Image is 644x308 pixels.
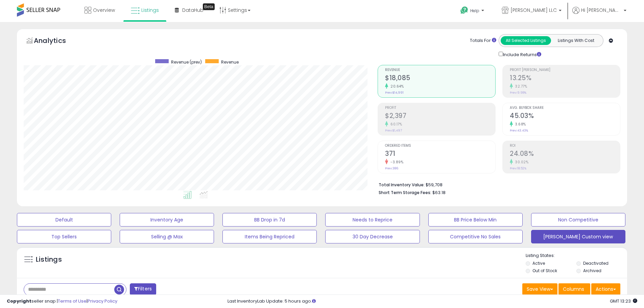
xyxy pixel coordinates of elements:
span: [PERSON_NAME] LLC [510,7,557,14]
span: Profit [385,106,495,110]
button: 30 Day Decrease [325,230,420,243]
b: Total Inventory Value: [379,182,425,188]
span: Revenue (prev) [171,59,202,65]
button: All Selected Listings [501,36,551,45]
button: Non Competitive [531,213,625,227]
a: Help [455,1,491,22]
span: Revenue [385,68,495,72]
span: 2025-09-17 13:23 GMT [610,298,637,304]
span: Help [470,8,479,14]
button: Items Being Repriced [222,230,317,243]
li: $59,708 [379,180,615,188]
button: Actions [591,283,620,295]
small: Prev: $1,497 [385,128,402,133]
h5: Analytics [34,36,79,47]
button: Competitive No Sales [428,230,523,243]
button: BB Drop in 7d [222,213,317,227]
div: Last InventoryLab Update: 5 hours ago. [228,298,637,305]
div: Include Returns [494,50,549,58]
button: Top Sellers [17,230,111,243]
label: Deactivated [583,260,609,266]
button: Inventory Age [120,213,214,227]
small: Prev: 386 [385,166,398,170]
h2: 13.25% [510,74,620,83]
small: Prev: 43.43% [510,128,528,133]
h5: Listings [36,255,62,264]
small: Prev: $14,991 [385,91,404,95]
small: 60.17% [388,122,402,127]
span: Avg. Buybox Share [510,106,620,110]
button: Default [17,213,111,227]
button: Needs to Reprice [325,213,420,227]
button: Selling @ Max [120,230,214,243]
a: Terms of Use [58,298,87,304]
button: Listings With Cost [551,36,601,45]
button: Columns [558,283,590,295]
h2: $18,085 [385,74,495,83]
small: 30.02% [513,160,528,165]
span: Revenue [221,59,239,65]
span: Ordered Items [385,144,495,148]
label: Out of Stock [532,268,557,274]
p: Listing States: [526,253,627,259]
span: Listings [141,7,159,14]
span: Columns [563,286,584,292]
small: -3.89% [388,160,403,165]
h2: $2,397 [385,112,495,121]
h2: 24.08% [510,150,620,159]
small: 32.77% [513,84,527,89]
button: Filters [130,283,156,295]
button: BB Price Below Min [428,213,523,227]
strong: Copyright [7,298,31,304]
h2: 371 [385,150,495,159]
small: Prev: 18.52% [510,166,526,170]
span: ROI [510,144,620,148]
button: [PERSON_NAME] Custom view [531,230,625,243]
small: Prev: 9.98% [510,91,526,95]
span: Overview [93,7,115,14]
label: Active [532,260,545,266]
i: Get Help [460,6,469,15]
small: 3.68% [513,122,526,127]
div: seller snap | | [7,298,117,305]
span: Hi [PERSON_NAME] [581,7,622,14]
a: Hi [PERSON_NAME] [572,7,626,22]
label: Archived [583,268,601,274]
small: 20.64% [388,84,404,89]
a: Privacy Policy [88,298,117,304]
span: Profit [PERSON_NAME] [510,68,620,72]
span: DataHub [182,7,204,14]
div: Totals For [470,38,496,44]
button: Save View [522,283,557,295]
div: Tooltip anchor [203,3,215,10]
b: Short Term Storage Fees: [379,190,431,195]
h2: 45.03% [510,112,620,121]
span: $63.18 [432,189,446,196]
